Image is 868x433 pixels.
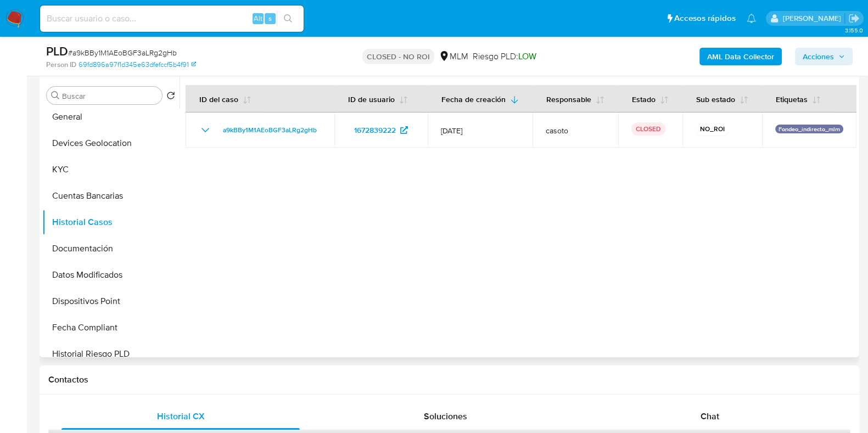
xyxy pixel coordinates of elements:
button: Documentación [42,235,180,262]
button: Buscar [51,91,60,100]
button: Historial Riesgo PLD [42,341,180,367]
span: # a9kBBy1M1AEoBGF3aLRg2gHb [68,47,177,58]
a: Salir [848,13,860,24]
span: Riesgo PLD: [473,50,536,63]
span: Alt [254,13,262,24]
button: Fecha Compliant [42,314,180,341]
a: 69fd896a97f1d345e63dfefccf5b4f91 [79,60,196,70]
span: LOW [518,50,536,63]
b: AML Data Collector [707,48,774,65]
input: Buscar [62,91,158,101]
button: KYC [42,156,180,183]
span: Accesos rápidos [674,13,736,24]
a: Notificaciones [747,14,756,23]
h1: Contactos [48,374,850,385]
span: Soluciones [424,410,467,423]
button: Cuentas Bancarias [42,183,180,209]
p: CLOSED - NO ROI [362,49,434,64]
p: carlos.soto@mercadolibre.com.mx [782,13,844,24]
span: 3.155.0 [844,26,863,35]
button: search-icon [277,11,299,26]
div: MLM [439,50,468,63]
input: Buscar usuario o caso... [40,12,304,26]
b: Person ID [46,60,76,70]
button: Dispositivos Point [42,288,180,314]
button: Acciones [795,48,853,65]
b: PLD [46,42,68,60]
button: Datos Modificados [42,262,180,288]
button: Historial Casos [42,209,180,235]
button: Devices Geolocation [42,130,180,156]
button: AML Data Collector [699,48,782,65]
button: Volver al orden por defecto [166,91,175,103]
button: General [42,104,180,130]
span: s [268,13,272,24]
span: Chat [701,410,719,423]
span: Acciones [803,48,834,65]
span: Historial CX [157,410,205,423]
